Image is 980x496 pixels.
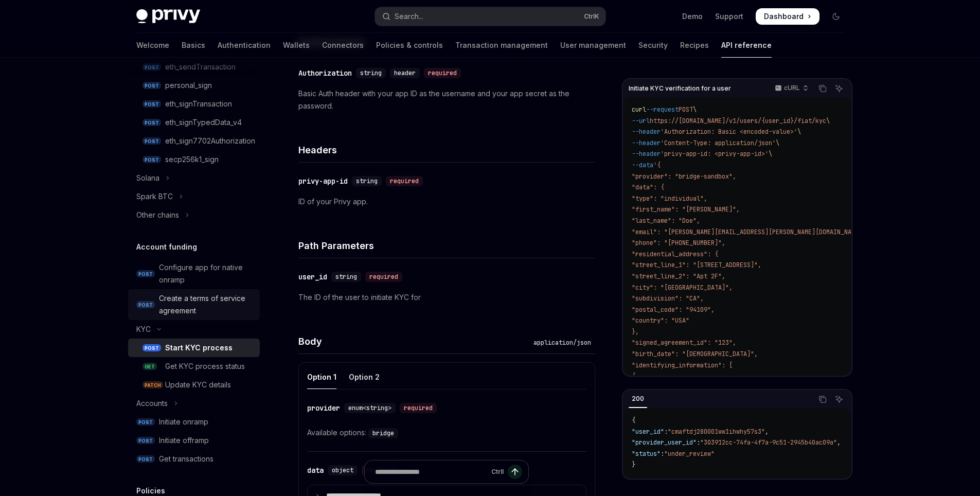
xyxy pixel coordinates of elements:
button: cURL [769,80,813,97]
div: Get transactions [159,453,213,465]
span: --header [632,139,661,147]
a: Basics [182,33,205,58]
span: Initiate KYC verification for a user [629,84,731,93]
span: POST [136,270,155,278]
div: eth_signTransaction [165,98,232,110]
span: POST [136,455,155,463]
span: --header [632,128,661,136]
span: "birth_date": "[DEMOGRAPHIC_DATA]", [632,350,758,358]
a: POSTsecp256k1_sign [128,150,260,169]
p: The ID of the user to initiate KYC for [298,291,595,304]
a: Support [715,11,743,22]
span: "subdivision": "CA", [632,294,704,303]
span: "cmaftdj280001ww1ihwhy57s3" [668,428,765,436]
div: Option 1 [307,365,336,389]
button: Toggle dark mode [828,8,844,25]
span: POST [136,418,155,426]
div: application/json [529,338,595,348]
a: POSTCreate a terms of service agreement [128,289,260,320]
button: Copy the contents from the code block [816,82,829,95]
span: \ [797,128,801,136]
span: enum<string> [348,404,391,412]
img: dark logo [136,9,200,24]
span: "provider_user_id" [632,438,697,447]
button: Ask AI [832,393,846,406]
span: '{ [653,161,661,169]
span: "city": "[GEOGRAPHIC_DATA]", [632,284,733,292]
a: POSTGet transactions [128,450,260,468]
div: provider [307,403,340,413]
a: Transaction management [455,33,548,58]
a: Connectors [322,33,364,58]
div: Search... [395,10,423,23]
a: User management [560,33,626,58]
div: Update KYC details [165,379,231,391]
span: } [632,460,635,469]
a: GETGet KYC process status [128,357,260,376]
button: Toggle KYC section [128,320,260,339]
button: Open search [375,7,605,26]
div: Accounts [136,397,168,410]
span: string [356,177,378,185]
span: "postal_code": "94109", [632,306,715,314]
span: "first_name": "[PERSON_NAME]", [632,205,740,214]
a: Demo [682,11,703,22]
a: POSTConfigure app for native onramp [128,258,260,289]
span: POST [142,119,161,127]
a: Welcome [136,33,169,58]
div: personal_sign [165,79,212,92]
p: cURL [784,84,800,92]
h4: Path Parameters [298,239,595,253]
span: POST [142,82,161,90]
span: Ctrl K [584,12,599,21]
div: Configure app for native onramp [159,261,254,286]
button: Copy the contents from the code block [816,393,829,406]
a: Recipes [680,33,709,58]
span: "data": { [632,183,664,191]
span: "street_line_1": "[STREET_ADDRESS]", [632,261,761,269]
span: POST [136,437,155,445]
a: POSTeth_signTypedData_v4 [128,113,260,132]
span: : [697,438,700,447]
a: POSTeth_sign7702Authorization [128,132,260,150]
a: API reference [721,33,772,58]
span: 'Authorization: Basic <encoded-value>' [661,128,797,136]
span: { [632,416,635,424]
span: "street_line_2": "Apt 2F", [632,272,725,280]
a: POSTInitiate onramp [128,413,260,431]
div: 200 [629,393,647,405]
span: string [360,69,382,77]
span: , [765,428,769,436]
span: https://[DOMAIN_NAME]/v1/users/{user_id}/fiat/kyc [650,117,826,125]
div: Initiate offramp [159,434,209,447]
div: required [365,272,402,282]
div: Other chains [136,209,179,221]
span: 'Content-Type: application/json' [661,139,776,147]
span: "303912cc-74fa-4f7a-9c51-2945b40ac09a" [700,438,837,447]
span: string [335,273,357,281]
span: 'privy-app-id: <privy-app-id>' [661,150,769,158]
span: , [837,438,841,447]
div: required [424,68,461,78]
button: Toggle Other chains section [128,206,260,224]
span: \ [769,150,772,158]
span: \ [693,105,697,114]
span: --header [632,150,661,158]
button: Toggle Solana section [128,169,260,187]
a: Wallets [283,33,310,58]
div: Available options: [307,427,586,439]
button: Send message [508,465,522,479]
span: \ [776,139,779,147]
div: Initiate onramp [159,416,208,428]
span: POST [142,137,161,145]
span: "provider": "bridge-sandbox", [632,172,736,181]
div: secp256k1_sign [165,153,219,166]
a: PATCHUpdate KYC details [128,376,260,394]
span: PATCH [142,381,163,389]
span: "status" [632,450,661,458]
span: "identifying_information": [ [632,361,733,369]
span: Dashboard [764,11,804,22]
div: Create a terms of service agreement [159,292,254,317]
button: Toggle Spark BTC section [128,187,260,206]
span: "phone": "[PHONE_NUMBER]", [632,239,725,247]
